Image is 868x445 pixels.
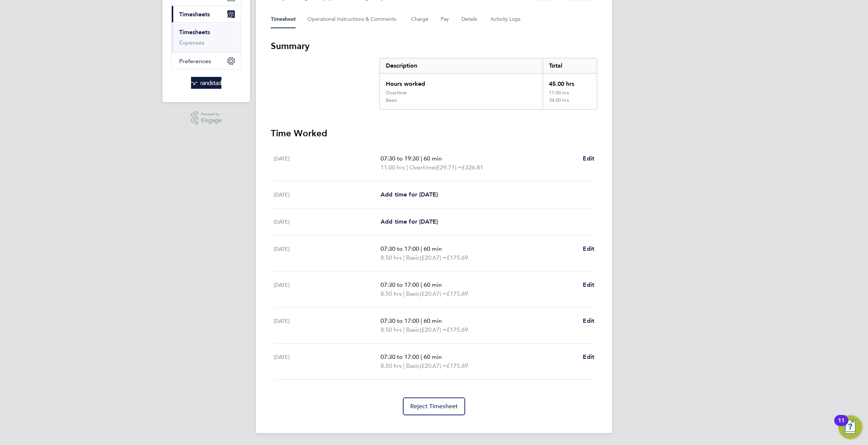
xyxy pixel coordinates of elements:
[271,10,296,28] button: Timesheet
[381,317,419,324] span: 07:30 to 17:00
[406,289,420,298] span: Basic
[179,29,210,36] a: Timesheets
[583,244,594,253] a: Edit
[274,280,381,298] div: [DATE]
[424,317,442,324] span: 60 min
[410,163,435,172] span: Overtime
[381,191,438,198] span: Add time for [DATE]
[424,245,442,252] span: 60 min
[421,353,422,360] span: |
[420,290,447,297] span: (£20.67) =
[381,362,402,369] span: 8.50 hrs
[171,77,241,89] a: Go to home page
[424,281,442,288] span: 60 min
[386,97,397,103] div: Basic
[420,362,447,369] span: (£20.67) =
[179,58,211,65] span: Preferences
[421,245,422,252] span: |
[447,326,468,333] span: £175.69
[424,155,442,162] span: 60 min
[583,154,594,163] a: Edit
[410,403,458,410] span: Reject Timesheet
[462,164,483,171] span: £326.81
[274,316,381,334] div: [DATE]
[381,155,419,162] span: 07:30 to 19:30
[201,117,222,124] span: Engage
[583,155,594,162] span: Edit
[583,245,594,252] span: Edit
[407,164,408,171] span: |
[381,245,419,252] span: 07:30 to 17:00
[461,10,479,28] button: Details
[381,281,419,288] span: 07:30 to 17:00
[381,326,402,333] span: 8.50 hrs
[420,326,447,333] span: (£20.67) =
[381,190,438,199] a: Add time for [DATE]
[406,361,420,370] span: Basic
[381,290,402,297] span: 8.50 hrs
[411,10,429,28] button: Charge
[403,397,466,415] button: Reject Timesheet
[380,74,543,90] div: Hours worked
[381,164,405,171] span: 11.00 hrs
[381,217,438,226] a: Add time for [DATE]
[435,164,462,171] span: (£29.71) =
[424,353,442,360] span: 60 min
[179,11,210,18] span: Timesheets
[490,10,522,28] button: Activity Logs
[381,353,419,360] span: 07:30 to 17:00
[406,325,420,334] span: Basic
[406,253,420,262] span: Basic
[379,58,597,110] div: Summary
[583,317,594,324] span: Edit
[543,90,597,97] div: 11.00 hrs
[201,111,222,117] span: Powered by
[403,326,405,333] span: |
[172,22,241,52] div: Timesheets
[583,353,594,360] span: Edit
[583,280,594,289] a: Edit
[420,254,447,261] span: (£20.67) =
[271,40,597,52] h3: Summary
[271,127,597,139] h3: Time Worked
[172,53,241,69] button: Preferences
[421,155,422,162] span: |
[179,39,204,46] a: Expenses
[583,353,594,361] a: Edit
[381,254,402,261] span: 8.50 hrs
[543,58,597,73] div: Total
[380,58,543,73] div: Description
[308,10,399,28] button: Operational Instructions & Comments
[543,74,597,90] div: 45.00 hrs
[421,317,422,324] span: |
[274,217,381,226] div: [DATE]
[421,281,422,288] span: |
[191,111,222,125] a: Powered byEngage
[447,362,468,369] span: £175.69
[583,281,594,288] span: Edit
[403,362,405,369] span: |
[274,154,381,172] div: [DATE]
[271,40,597,415] section: Timesheet
[172,6,241,22] button: Timesheets
[838,415,862,439] button: Open Resource Center, 11 new notifications
[274,190,381,199] div: [DATE]
[403,254,405,261] span: |
[191,77,222,89] img: randstad-logo-retina.png
[381,218,438,225] span: Add time for [DATE]
[447,290,468,297] span: £175.69
[441,10,450,28] button: Pay
[838,420,845,430] div: 11
[403,290,405,297] span: |
[274,244,381,262] div: [DATE]
[386,90,407,96] div: Overtime
[543,97,597,109] div: 34.00 hrs
[274,353,381,370] div: [DATE]
[447,254,468,261] span: £175.69
[583,316,594,325] a: Edit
